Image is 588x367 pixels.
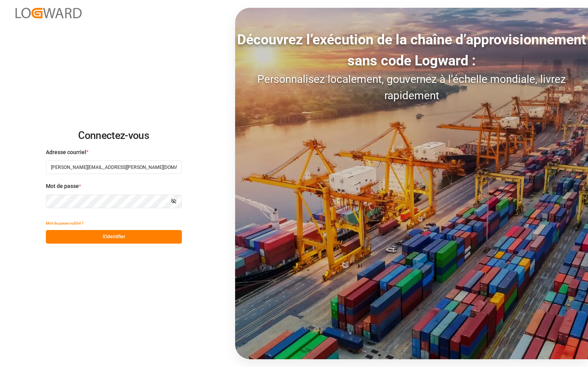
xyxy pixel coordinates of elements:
button: S'identifier [46,230,182,244]
button: Mot de passe oublié ? [46,216,84,230]
span: Adresse courriel [46,148,86,156]
img: Logward_new_orange.png [16,8,82,18]
span: Mot de passe [46,182,79,190]
input: Entrez votre adresse e-mail [46,160,182,174]
h2: Connectez-vous [46,123,182,148]
div: Découvrez l’exécution de la chaîne d’approvisionnement sans code Logward : [235,29,588,71]
div: Personnalisez localement, gouvernez à l’échelle mondiale, livrez rapidement [235,71,588,104]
